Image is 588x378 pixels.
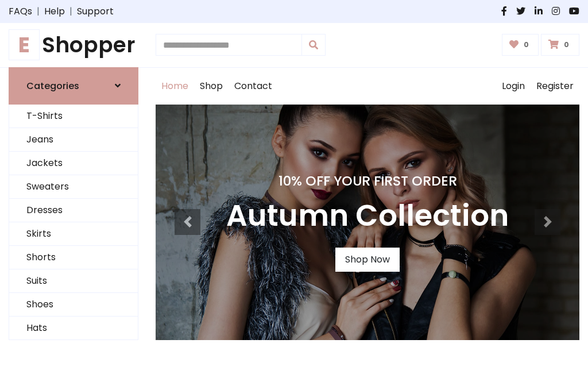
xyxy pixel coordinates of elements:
a: Jeans [9,128,138,152]
h6: Categories [26,80,79,91]
span: | [32,5,44,18]
a: Login [496,68,531,105]
a: Skirts [9,222,138,246]
h3: Autumn Collection [226,198,509,234]
a: T-Shirts [9,105,138,128]
a: Categories [9,67,138,105]
span: | [65,5,77,18]
a: FAQs [9,5,32,18]
a: Support [77,5,114,18]
a: Register [531,68,579,105]
a: Hats [9,317,138,340]
a: Dresses [9,199,138,222]
a: EShopper [9,32,138,58]
span: E [9,29,40,60]
h4: 10% Off Your First Order [226,173,509,189]
a: Home [156,68,194,105]
a: Sweaters [9,175,138,199]
a: Shorts [9,246,138,269]
a: Shop [194,68,229,105]
span: 0 [561,40,572,50]
a: Contact [229,68,278,105]
a: Shop Now [335,248,400,272]
a: 0 [541,34,579,56]
span: 0 [521,40,532,50]
a: 0 [502,34,539,56]
h1: Shopper [9,32,138,58]
a: Jackets [9,152,138,175]
a: Shoes [9,293,138,317]
a: Help [44,5,65,18]
a: Suits [9,269,138,293]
